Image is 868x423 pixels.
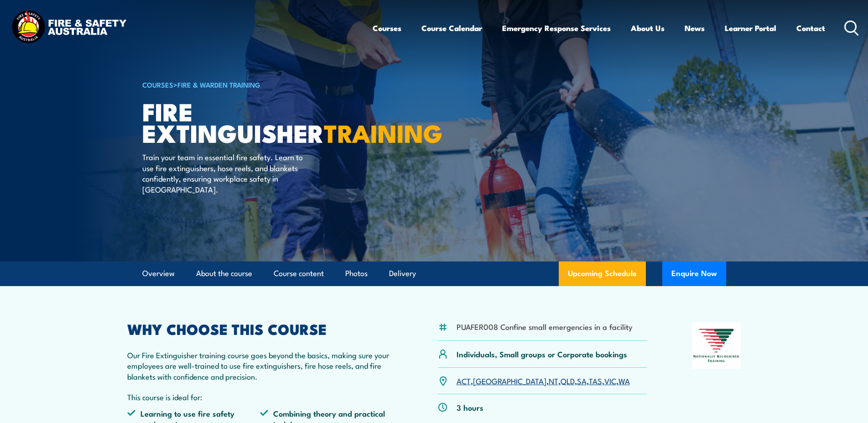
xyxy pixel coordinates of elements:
[457,402,483,413] p: 3 hours
[373,16,401,40] a: Courses
[324,113,442,151] strong: TRAINING
[662,261,726,286] button: Enquire Now
[389,261,416,286] a: Delivery
[619,375,630,386] a: WA
[142,261,175,286] a: Overview
[796,16,825,40] a: Contact
[457,321,633,332] li: PUAFER008 Confine small emergencies in a facility
[142,79,368,90] h6: >
[177,79,260,89] a: Fire & Warden Training
[421,16,482,40] a: Course Calendar
[725,16,776,40] a: Learner Portal
[274,261,324,286] a: Course content
[196,261,252,286] a: About the course
[457,375,471,386] a: ACT
[127,322,394,335] h2: WHY CHOOSE THIS COURSE
[685,16,705,40] a: News
[561,375,575,386] a: QLD
[559,261,646,286] a: Upcoming Schedule
[142,79,173,89] a: COURSES
[549,375,558,386] a: NT
[142,100,368,143] h1: Fire Extinguisher
[127,392,394,402] p: This course is ideal for:
[457,376,630,386] p: , , , , , , ,
[589,375,602,386] a: TAS
[345,261,368,286] a: Photos
[692,322,741,369] img: Nationally Recognised Training logo.
[577,375,587,386] a: SA
[631,16,665,40] a: About Us
[457,349,627,359] p: Individuals, Small groups or Corporate bookings
[127,350,394,381] p: Our Fire Extinguisher training course goes beyond the basics, making sure your employees are well...
[142,151,309,194] p: Train your team in essential fire safety. Learn to use fire extinguishers, hose reels, and blanke...
[502,16,611,40] a: Emergency Response Services
[473,375,546,386] a: [GEOGRAPHIC_DATA]
[604,375,616,386] a: VIC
